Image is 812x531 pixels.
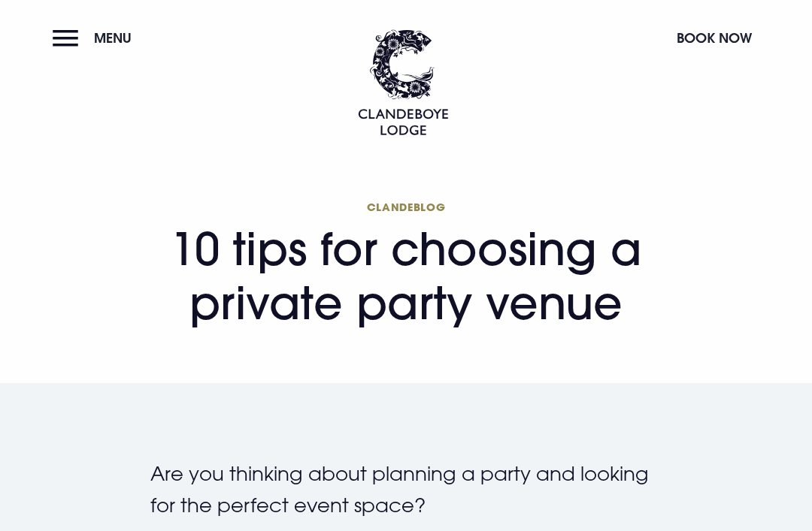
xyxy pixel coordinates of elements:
button: Menu [53,22,139,54]
p: Are you thinking about planning a party and looking for the perfect event space? [150,458,662,520]
img: Clandeboye Lodge [358,29,448,135]
span: Menu [94,29,132,47]
h1: 10 tips for choosing a private party venue [150,200,662,330]
span: Clandeblog [150,200,662,214]
button: Book Now [669,22,759,54]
